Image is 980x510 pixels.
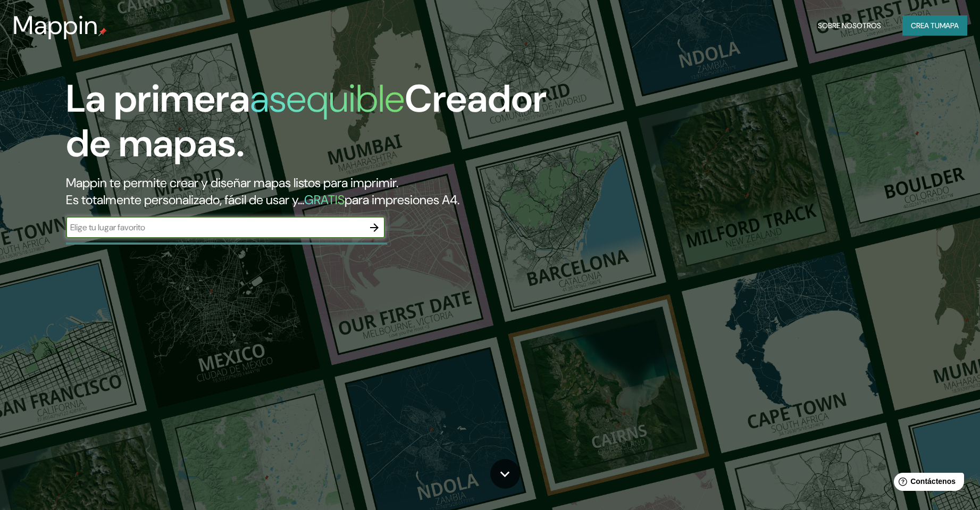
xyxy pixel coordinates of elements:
input: Elige tu lugar favorito [66,221,364,233]
font: Crea tu [911,21,940,30]
font: Creador de mapas. [66,74,547,168]
font: asequible [250,74,405,123]
font: Mappin te permite crear y diseñar mapas listos para imprimir. [66,174,398,191]
font: La primera [66,74,250,123]
font: Es totalmente personalizado, fácil de usar y... [66,191,304,208]
img: pin de mapeo [98,28,107,36]
button: Sobre nosotros [814,15,885,36]
iframe: Lanzador de widgets de ayuda [885,469,968,498]
font: Mappin [13,9,98,42]
button: Crea tumapa [902,15,967,36]
font: para impresiones A4. [345,191,459,208]
font: GRATIS [304,191,345,208]
font: Sobre nosotros [818,21,881,30]
font: mapa [940,21,959,30]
